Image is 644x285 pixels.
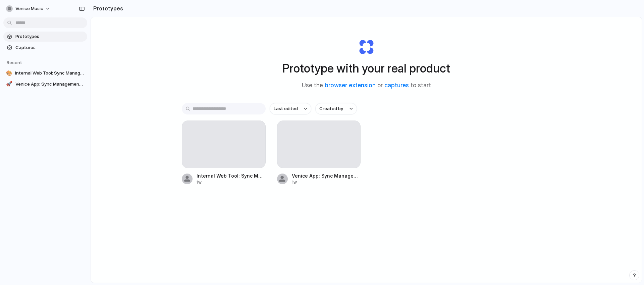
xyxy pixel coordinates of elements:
a: 🎨Internal Web Tool: Sync Management v1 [3,68,87,78]
span: Venice App: Sync Management v1 [292,172,361,179]
span: Last edited [274,105,298,112]
button: Last edited [270,103,311,114]
h2: Prototypes [91,4,123,12]
span: Venice Music [15,5,43,12]
span: Created by [319,105,343,112]
div: 🎨 [6,70,12,77]
a: Internal Web Tool: Sync Management v11w [182,121,266,185]
span: Captures [15,44,85,51]
button: Created by [315,103,357,114]
div: 🚀 [6,81,13,88]
a: 🚀Venice App: Sync Management v1 [3,79,87,89]
a: browser extension [325,82,376,89]
a: Venice App: Sync Management v11w [277,121,361,185]
span: Internal Web Tool: Sync Management v1 [15,70,85,77]
button: Venice Music [3,3,54,14]
a: Prototypes [3,32,87,42]
span: Use the or to start [302,81,431,90]
div: 1w [292,179,361,185]
h1: Prototype with your real product [282,59,450,77]
a: Captures [3,43,87,53]
span: Prototypes [15,33,85,40]
a: captures [384,82,409,89]
div: 1w [197,179,266,185]
span: Recent [7,60,22,65]
span: Venice App: Sync Management v1 [15,81,85,88]
span: Internal Web Tool: Sync Management v1 [197,172,266,179]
